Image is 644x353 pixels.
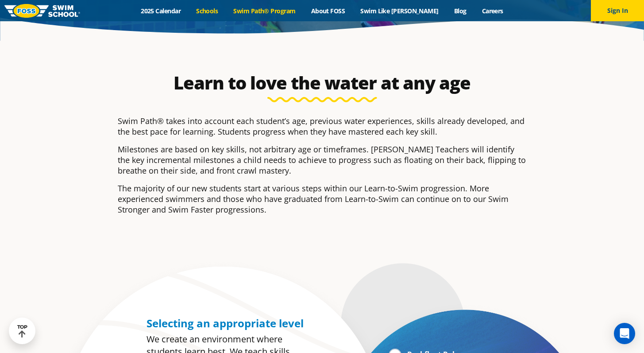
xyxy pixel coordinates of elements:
a: 2025 Calendar [133,7,189,15]
p: Swim Path® takes into account each student’s age, previous water experiences, skills already deve... [118,116,527,137]
a: Schools [189,7,226,15]
h2: Learn to love the water at any age [113,72,531,93]
a: Blog [446,7,474,15]
div: Open Intercom Messenger [614,323,635,344]
a: About FOSS [303,7,353,15]
p: Milestones are based on key skills, not arbitrary age or timeframes. [PERSON_NAME] Teachers will ... [118,144,527,176]
a: Swim Path® Program [226,7,303,15]
p: The majority of our new students start at various steps within our Learn-to-Swim progression. Mor... [118,183,527,215]
a: Careers [474,7,511,15]
span: Selecting an appropriate level [147,316,304,330]
div: TOP [17,324,27,338]
img: FOSS Swim School Logo [4,4,80,18]
a: Swim Like [PERSON_NAME] [353,7,447,15]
